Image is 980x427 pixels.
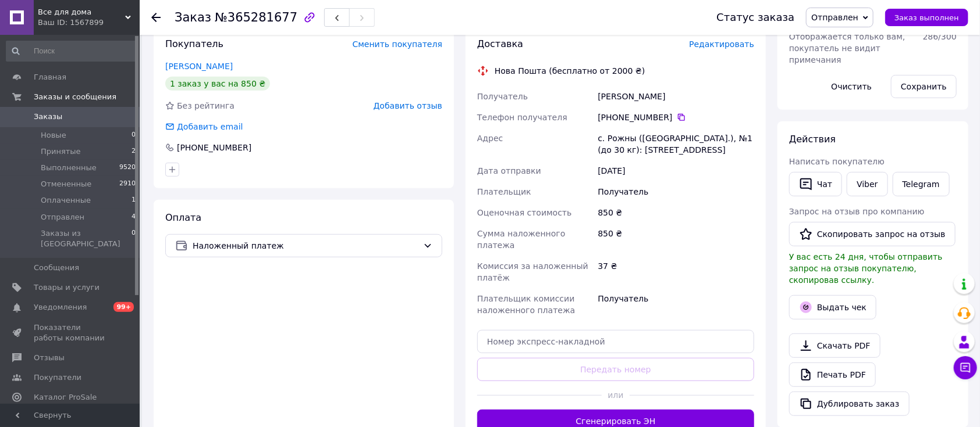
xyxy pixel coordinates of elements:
[176,121,244,132] div: Добавить email
[374,101,442,110] span: Добавить отзыв
[477,113,567,122] span: Телефон получателя
[353,40,442,49] span: Сменить покупателя
[165,77,270,91] div: 1 заказ у вас на 850 ₴
[41,130,66,141] span: Новые
[34,112,62,122] span: Заказы
[34,92,116,102] span: Заказы и сообщения
[176,142,253,153] div: [PHONE_NUMBER]
[132,146,136,157] span: 2
[132,212,136,223] span: 4
[954,356,977,379] button: Чат с покупателем
[477,92,528,101] span: Получатель
[789,134,836,145] span: Действия
[893,172,950,196] a: Telegram
[789,333,880,358] a: Скачать PDF
[789,363,876,387] a: Печать PDF
[164,121,244,132] div: Добавить email
[477,229,565,250] span: Сумма наложенного платежа
[165,212,201,223] span: Оплата
[847,172,887,196] a: Viber
[41,163,97,173] span: Выполненные
[689,40,754,49] span: Редактировать
[811,13,858,22] span: Отправлен
[477,134,503,143] span: Адрес
[789,392,910,416] button: Дублировать заказ
[34,72,66,82] span: Главная
[595,181,757,202] div: Получатель
[789,252,943,285] span: У вас есть 24 дня, чтобы отправить запрос на отзыв покупателю, скопировав ссылку.
[595,86,757,107] div: [PERSON_NAME]
[477,330,754,353] input: Номер экспресс-накладной
[132,130,136,141] span: 0
[132,228,136,249] span: 0
[885,9,968,26] button: Заказ выполнен
[477,187,531,196] span: Плательщик
[822,75,882,98] button: Очистить
[477,294,575,315] span: Плательщик комиссии наложенного платежа
[132,195,136,206] span: 1
[34,282,100,293] span: Товары и услуги
[598,112,754,123] div: [PHONE_NUMBER]
[41,146,81,157] span: Принятые
[34,392,97,403] span: Каталог ProSale
[492,65,648,77] div: Нова Пошта (бесплатно от 2000 ₴)
[602,389,630,401] span: или
[595,160,757,181] div: [DATE]
[789,295,876,320] button: Выдать чек
[891,75,957,98] button: Сохранить
[34,372,81,383] span: Покупатели
[595,288,757,321] div: Получатель
[41,179,91,189] span: Отмененные
[34,263,79,273] span: Сообщения
[789,222,956,246] button: Скопировать запрос на отзыв
[165,38,223,49] span: Покупатель
[894,13,959,22] span: Заказ выполнен
[34,322,108,343] span: Показатели работы компании
[595,202,757,223] div: 850 ₴
[215,10,297,24] span: №365281677
[789,207,925,216] span: Запрос на отзыв про компанию
[477,38,523,49] span: Доставка
[789,157,885,166] span: Написать покупателю
[477,166,541,175] span: Дата отправки
[41,195,91,206] span: Оплаченные
[41,228,132,249] span: Заказы из [GEOGRAPHIC_DATA]
[789,172,842,196] button: Чат
[177,101,235,110] span: Без рейтинга
[716,12,794,23] div: Статус заказа
[38,17,140,28] div: Ваш ID: 1567899
[119,179,136,189] span: 2910
[595,223,757,256] div: 850 ₴
[113,302,134,312] span: 99+
[595,128,757,160] div: с. Рожны ([GEOGRAPHIC_DATA].), №1 (до 30 кг): [STREET_ADDRESS]
[165,62,233,71] a: [PERSON_NAME]
[923,32,957,41] span: 286 / 300
[41,212,84,223] span: Отправлен
[175,10,211,24] span: Заказ
[119,163,136,173] span: 9520
[595,256,757,288] div: 37 ₴
[6,41,137,62] input: Поиск
[193,239,418,252] span: Наложенный платеж
[151,12,161,23] div: Вернуться назад
[477,261,588,282] span: Комиссия за наложенный платёж
[789,32,906,64] span: Отображается только вам, покупатель не видит примечания
[38,7,125,17] span: Все для дома
[477,208,572,217] span: Оценочная стоимость
[34,353,65,363] span: Отзывы
[34,302,87,313] span: Уведомления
